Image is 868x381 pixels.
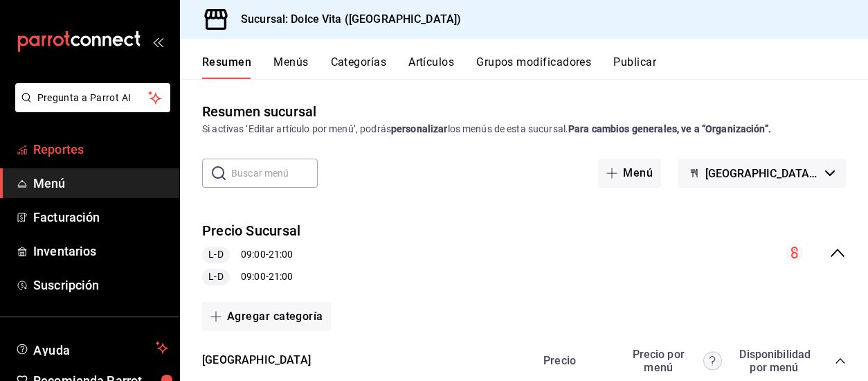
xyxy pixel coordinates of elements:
button: Resumen [202,55,251,79]
strong: Para cambios generales, ve a “Organización”. [568,123,771,134]
div: Disponibilidad por menú [739,348,808,374]
button: Grupos modificadores [476,55,591,79]
div: collapse-menu-row [180,210,868,296]
button: Pregunta a Parrot AI [15,83,170,112]
button: Artículos [408,55,454,79]
span: Suscripción [33,276,168,294]
div: Si activas ‘Editar artículo por menú’, podrás los menús de esta sucursal. [202,122,846,136]
input: Buscar menú [231,159,318,187]
button: Publicar [613,55,656,79]
div: Precio [530,354,618,367]
button: Precio Sucursal [202,221,300,241]
div: 09:00 - 21:00 [202,247,300,263]
button: [GEOGRAPHIC_DATA] [202,353,311,369]
span: Ayuda [33,339,150,356]
span: Pregunta a Parrot AI [37,91,149,105]
span: Inventarios [33,242,168,260]
span: L-D [203,269,228,284]
button: open_drawer_menu [152,36,163,47]
button: [GEOGRAPHIC_DATA] 8183636233 [678,159,846,188]
button: Categorías [331,55,387,79]
button: Agregar categoría [202,302,332,331]
button: collapse-category-row [835,355,846,366]
span: Facturación [33,208,168,227]
button: Menús [273,55,308,79]
div: navigation tabs [202,55,868,79]
span: L-D [203,247,228,262]
span: Reportes [33,140,168,159]
strong: personalizar [391,123,448,134]
a: Pregunta a Parrot AI [10,100,170,115]
span: [GEOGRAPHIC_DATA] 8183636233 [705,167,820,180]
div: Precio por menú [625,348,722,374]
div: 09:00 - 21:00 [202,269,300,285]
span: Menú [33,174,168,193]
div: Resumen sucursal [202,101,316,122]
button: Menú [598,159,661,188]
h3: Sucursal: Dolce Vita ([GEOGRAPHIC_DATA]) [230,11,461,28]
